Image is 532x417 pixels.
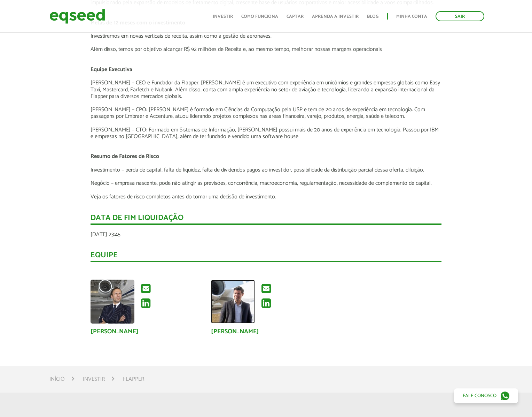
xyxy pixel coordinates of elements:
[91,127,442,140] p: [PERSON_NAME] – CTO: Formado em Sistemas de Informação, [PERSON_NAME] possui mais de 20 anos de e...
[91,33,442,39] p: Investiremos em novas verticais de receita, assim como a gestão de aeronaves.
[287,14,304,19] a: Captar
[312,14,359,19] a: Aprenda a investir
[49,7,105,25] img: EqSeed
[91,167,442,173] p: Investimento – perda de capital, falta de liquidez, falta de dividendos pagos ao investidor, poss...
[91,280,134,324] a: Ver perfil do usuário.
[91,194,442,200] p: Veja os fatores de risco completos antes do tomar uma decisão de investimento.
[396,14,427,19] a: Minha conta
[211,280,255,324] a: Ver perfil do usuário.
[367,14,378,19] a: Blog
[91,328,139,335] a: [PERSON_NAME]
[241,14,278,19] a: Como funciona
[91,280,134,324] img: Foto de Pawel Malicki
[91,79,442,100] p: [PERSON_NAME] – CEO e Fundador da Flapper. [PERSON_NAME] é um executivo com experiência em unicór...
[83,377,105,382] a: Investir
[91,180,442,187] p: Negócio – empresa nascente, pode não atingir as previsões, concorrência, macroeconomia, regulamen...
[454,388,518,403] a: Fale conosco
[213,14,233,19] a: Investir
[91,230,120,239] span: [DATE] 23:45
[91,65,132,74] strong: Equipe Executiva
[211,328,259,335] a: [PERSON_NAME]
[91,251,442,262] div: Equipe
[49,377,65,382] a: Início
[123,374,144,384] li: Flapper
[211,280,255,324] img: Foto de Wesley Ribeiro
[91,46,442,53] p: Além disso, temos por objetivo alcançar R$ 92 milhões de Receita e, ao mesmo tempo, melhorar noss...
[91,214,442,225] div: Data de fim liquidação
[436,11,484,21] a: Sair
[91,106,442,120] p: [PERSON_NAME] – CPO: [PERSON_NAME] é formado em Ciências da Computação pela USP e tem de 20 anos ...
[91,152,159,161] strong: Resumo de Fatores de Risco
